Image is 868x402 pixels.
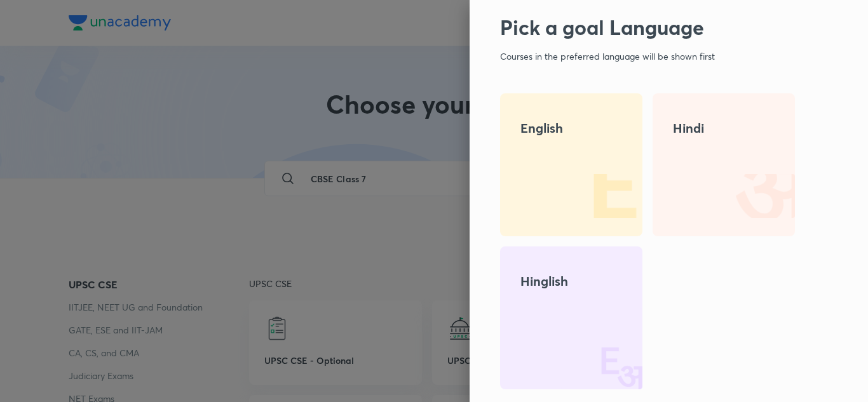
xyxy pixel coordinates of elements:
[673,119,775,138] h4: Hindi
[561,308,642,389] img: 23.png
[561,155,642,236] img: 1.png
[714,155,795,236] img: 2.png
[520,119,622,138] h4: English
[500,50,795,63] p: Courses in the preferred language will be shown first
[500,15,795,39] h2: Pick a goal Language
[520,272,622,291] h4: Hinglish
